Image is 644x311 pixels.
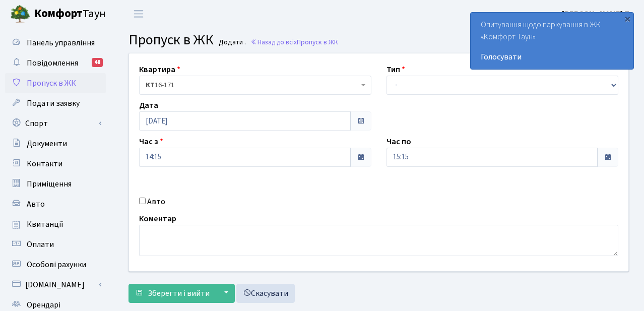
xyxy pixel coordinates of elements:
[622,14,632,24] div: ×
[34,6,106,23] span: Таун
[5,275,106,295] a: [DOMAIN_NAME]
[139,136,163,148] label: Час з
[297,37,338,47] span: Пропуск в ЖК
[387,136,411,148] label: Час по
[27,158,62,169] span: Контакти
[481,51,623,63] a: Голосувати
[146,80,359,90] span: <b>КТ</b>&nbsp;&nbsp;&nbsp;&nbsp;16-171
[34,6,83,22] b: Комфорт
[217,38,246,47] small: Додати .
[27,138,67,149] span: Документи
[92,58,103,67] div: 48
[5,73,106,93] a: Пропуск в ЖК
[27,37,95,48] span: Панель управління
[5,234,106,255] a: Оплати
[27,78,76,89] span: Пропуск в ЖК
[562,8,632,20] a: [PERSON_NAME] П.
[471,13,633,69] div: Опитування щодо паркування в ЖК «Комфорт Таун»
[139,64,180,76] label: Квартира
[128,30,214,50] span: Пропуск в ЖК
[5,33,106,53] a: Панель управління
[147,196,165,208] label: Авто
[139,76,371,95] span: <b>КТ</b>&nbsp;&nbsp;&nbsp;&nbsp;16-171
[27,239,54,250] span: Оплати
[27,259,86,270] span: Особові рахунки
[139,213,176,225] label: Коментар
[5,53,106,73] a: Повідомлення48
[562,9,632,20] b: [PERSON_NAME] П.
[250,37,338,47] a: Назад до всіхПропуск в ЖК
[5,174,106,194] a: Приміщення
[5,194,106,214] a: Авто
[236,284,295,303] a: Скасувати
[128,284,216,303] button: Зберегти і вийти
[148,288,210,299] span: Зберегти і вийти
[387,64,405,76] label: Тип
[5,134,106,154] a: Документи
[146,80,155,90] b: КТ
[10,4,30,24] img: logo.png
[139,99,158,111] label: Дата
[27,299,60,310] span: Орендарі
[126,6,151,22] button: Переключити навігацію
[5,214,106,234] a: Квитанції
[27,178,72,190] span: Приміщення
[5,113,106,134] a: Спорт
[5,255,106,275] a: Особові рахунки
[5,93,106,113] a: Подати заявку
[5,154,106,174] a: Контакти
[27,57,78,69] span: Повідомлення
[27,98,80,109] span: Подати заявку
[27,199,45,210] span: Авто
[27,219,63,230] span: Квитанції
